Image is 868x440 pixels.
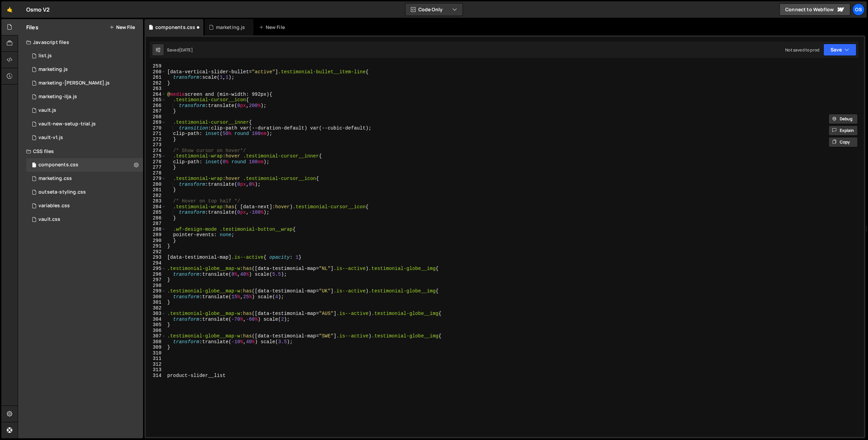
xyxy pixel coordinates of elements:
[146,210,166,215] div: 285
[146,373,166,379] div: 314
[38,203,70,209] div: variables.css
[146,114,166,120] div: 268
[26,63,143,76] div: 16596/45422.js
[146,345,166,350] div: 309
[18,145,143,158] div: CSS files
[146,187,166,193] div: 281
[26,90,143,104] div: 16596/45423.js
[146,283,166,289] div: 298
[146,305,166,311] div: 302
[38,189,86,195] div: outseta-styling.css
[146,182,166,187] div: 280
[26,76,143,90] div: 16596/45424.js
[146,108,166,114] div: 267
[146,137,166,142] div: 272
[146,193,166,199] div: 282
[146,153,166,159] div: 275
[146,131,166,137] div: 271
[38,94,77,100] div: marketing-ilja.js
[146,350,166,356] div: 310
[146,86,166,92] div: 263
[38,80,110,86] div: marketing-[PERSON_NAME].js
[1,1,18,18] a: 🤙
[26,24,38,31] h2: Files
[146,80,166,86] div: 262
[852,3,865,16] a: Os
[146,322,166,328] div: 305
[146,198,166,204] div: 283
[828,137,858,147] button: Copy
[146,362,166,367] div: 312
[38,53,52,59] div: list.js
[146,277,166,283] div: 297
[146,170,166,176] div: 278
[146,120,166,125] div: 269
[823,44,856,56] button: Save
[167,47,193,53] div: Saved
[38,162,78,168] div: components.css
[146,142,166,148] div: 273
[26,158,143,172] div: 16596/45511.css
[146,75,166,80] div: 261
[259,24,288,31] div: New File
[179,47,193,53] div: [DATE]
[405,3,463,16] button: Code Only
[26,185,143,199] div: 16596/45156.css
[146,165,166,170] div: 277
[146,63,166,69] div: 259
[38,121,96,127] div: vault-new-setup-trial.js
[146,243,166,249] div: 291
[828,114,858,124] button: Debug
[146,215,166,221] div: 286
[146,311,166,317] div: 303
[146,249,166,255] div: 292
[26,131,143,145] div: 16596/45132.js
[38,66,68,73] div: marketing.js
[146,97,166,103] div: 265
[26,172,143,185] div: 16596/45446.css
[155,24,195,31] div: components.css
[38,176,72,182] div: marketing.css
[109,25,135,30] button: New File
[146,204,166,210] div: 284
[26,213,143,226] div: 16596/45153.css
[146,159,166,165] div: 276
[38,107,56,113] div: vault.js
[146,328,166,334] div: 306
[146,92,166,97] div: 264
[828,125,858,136] button: Explain
[779,3,850,16] a: Connect to Webflow
[146,148,166,154] div: 274
[26,104,143,117] div: 16596/45133.js
[146,266,166,272] div: 295
[146,333,166,339] div: 307
[146,176,166,182] div: 279
[146,300,166,305] div: 301
[146,294,166,300] div: 300
[146,125,166,131] div: 270
[146,339,166,345] div: 308
[26,5,50,14] div: Osmo V2
[216,24,245,31] div: marketing.js
[26,49,143,63] div: 16596/45151.js
[146,238,166,244] div: 290
[38,216,60,223] div: vault.css
[146,288,166,294] div: 299
[146,255,166,260] div: 293
[146,221,166,227] div: 287
[146,232,166,238] div: 289
[26,117,143,131] div: 16596/45152.js
[18,35,143,49] div: Javascript files
[146,69,166,75] div: 260
[146,356,166,362] div: 311
[146,103,166,109] div: 266
[785,47,819,53] div: Not saved to prod
[38,135,63,141] div: vault-v1.js
[146,227,166,232] div: 288
[146,272,166,277] div: 296
[26,199,143,213] div: 16596/45154.css
[146,317,166,322] div: 304
[146,260,166,266] div: 294
[146,367,166,373] div: 313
